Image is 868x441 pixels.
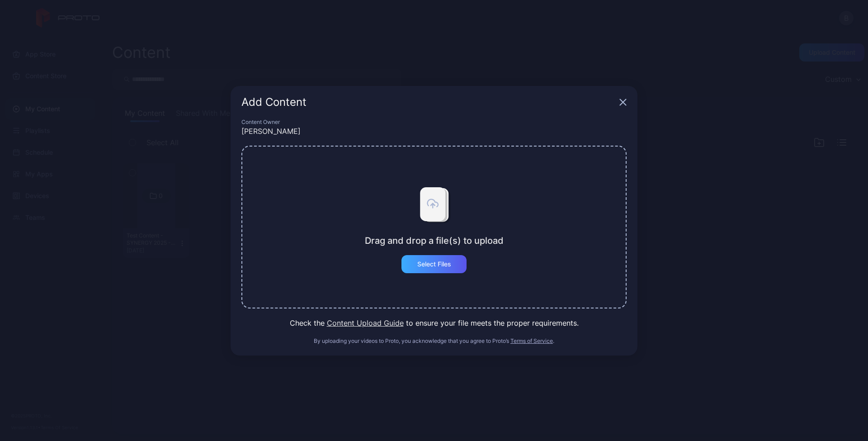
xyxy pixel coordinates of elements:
div: Check the to ensure your file meets the proper requirements. [241,318,627,328]
div: [PERSON_NAME] [241,126,627,137]
div: Add Content [241,97,616,108]
button: Terms of Service [510,337,553,345]
div: Content Owner [241,119,627,126]
button: Select Files [401,255,467,273]
div: By uploading your videos to Proto, you acknowledge that you agree to Proto’s . [241,337,627,345]
div: Select Files [417,261,451,268]
button: Content Upload Guide [327,318,404,328]
div: Drag and drop a file(s) to upload [365,235,504,246]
